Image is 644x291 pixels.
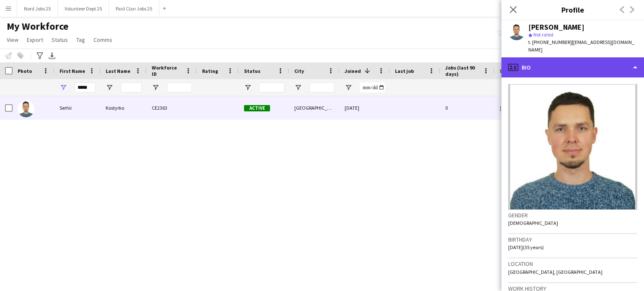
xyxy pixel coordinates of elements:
span: Email [500,68,513,74]
span: Jobs (last 90 days) [445,64,480,77]
span: [DEMOGRAPHIC_DATA] [508,220,558,226]
a: View [3,34,22,45]
input: Workforce ID Filter Input [167,82,192,93]
span: | [EMAIL_ADDRESS][DOMAIN_NAME] [528,39,634,53]
div: [GEOGRAPHIC_DATA] [289,96,340,119]
span: Status [244,68,260,74]
button: Open Filter Menu [152,84,159,91]
span: Export [27,36,43,44]
span: Active [244,105,270,111]
span: Tag [76,36,85,44]
span: Not rated [533,31,553,38]
div: [DATE] [340,96,390,119]
input: First Name Filter Input [75,82,96,93]
button: Nord Jobs 25 [17,0,58,17]
app-action-btn: Export XLSX [47,51,57,61]
button: Volunteer Dept 25 [58,0,109,17]
h3: Location [508,260,637,268]
input: Last Name Filter Input [121,82,142,93]
span: [GEOGRAPHIC_DATA], [GEOGRAPHIC_DATA] [508,269,602,275]
a: Status [48,34,71,45]
span: First Name [60,68,85,74]
a: Comms [90,34,116,45]
span: Last Name [106,68,130,74]
button: Open Filter Menu [106,84,113,91]
button: Open Filter Menu [345,84,352,91]
span: Comms [93,36,112,44]
a: Tag [73,34,88,45]
img: Crew avatar or photo [508,84,637,210]
span: Last job [395,68,414,74]
span: Joined [345,68,361,74]
img: Serhii Kostyrko [18,100,34,117]
span: View [7,36,18,44]
div: [PERSON_NAME] [528,23,584,31]
div: Bio [501,57,644,77]
button: Open Filter Menu [60,84,67,91]
div: CE2363 [147,96,197,119]
button: Open Filter Menu [294,84,302,91]
div: Serhii [55,96,101,119]
span: My Workforce [7,20,68,33]
h3: Gender [508,211,637,219]
div: Kostyrko [101,96,147,119]
span: City [294,68,304,74]
button: Paid Clan Jobs 25 [109,0,159,17]
h3: Profile [501,4,644,15]
input: Joined Filter Input [360,82,385,93]
button: Open Filter Menu [244,84,252,91]
app-action-btn: Advanced filters [35,51,45,61]
span: Photo [18,68,32,74]
input: City Filter Input [309,82,335,93]
div: 0 [440,96,495,119]
span: Rating [202,68,218,74]
span: [DATE] (35 years) [508,244,544,250]
span: t. [PHONE_NUMBER] [528,39,572,45]
h3: Birthday [508,236,637,243]
button: Open Filter Menu [500,84,507,91]
span: Status [52,36,68,44]
span: Workforce ID [152,64,182,77]
input: Status Filter Input [259,82,284,93]
a: Export [23,34,47,45]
